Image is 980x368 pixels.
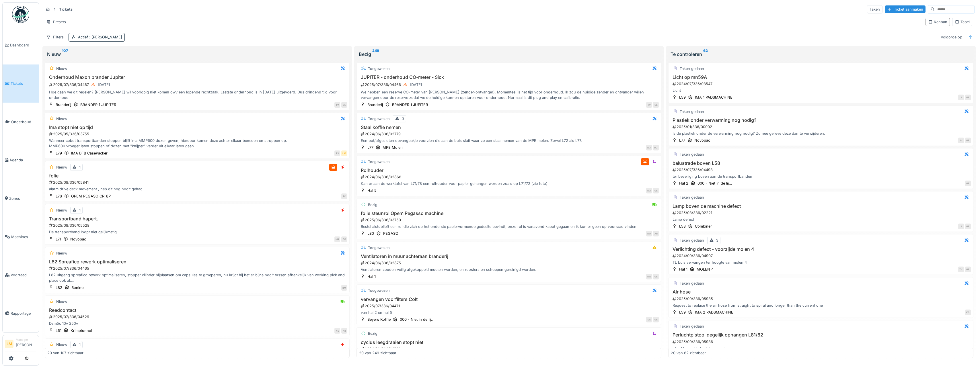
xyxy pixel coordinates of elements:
div: Toegewezen [368,288,390,293]
div: GE [965,138,971,143]
div: Hoe gaan we dit regelen? [PERSON_NAME] wil voorlopig niet komen owv een lopende rechtzaak. Laatst... [47,89,347,100]
div: 2025/06/336/03750 [360,217,659,223]
div: Volgorde op [938,33,965,41]
div: 2025/07/336/04529 [48,314,347,320]
div: Licht [671,88,971,93]
span: Rapportage [11,311,36,316]
div: Toegewezen [368,116,390,122]
div: AB [341,328,347,334]
div: Manager [16,338,36,342]
div: Nieuw [56,299,67,304]
div: TV [958,267,964,272]
div: Nieuw [56,250,67,256]
div: IMA BFB CasePacker [71,150,108,156]
div: Nieuw [47,51,347,58]
div: JV [958,138,964,143]
div: L59 [679,95,686,100]
div: 2025/08/336/05841 [48,180,347,185]
div: Taken gedaan [680,238,704,243]
div: 000 - Niet in de lij... [400,317,435,322]
div: BRANDER 1 JUPITER [392,102,428,107]
sup: 249 [372,51,379,58]
div: Een pot/afgesloten opvangbakje voorzien die aan de buis sluit waar ze een staal nemen van de MPE ... [359,138,659,143]
div: Wanneer cobot transportbanden stoppen blijft ima MMP600 dozen geven, hierdoor komen deze achter e... [47,138,347,149]
div: TL buis vervangen ter hoogte van molen 4 [671,260,971,265]
a: Rapportage [3,294,39,333]
div: De transportband loopt niet gelijkmatig [47,229,347,235]
div: alarm drive deck movement , heb dit nog nooit gehad [47,186,347,192]
div: Kanban [928,19,947,25]
div: L77 [679,138,685,143]
h3: folie steunrol Opem Pegasso machine [359,211,659,216]
div: 2024/06/336/02866 [360,174,659,180]
div: Nieuw [56,165,67,170]
a: Tickets [3,64,39,103]
span: Zones [9,196,36,201]
div: 2025/07/336/04465 [48,266,347,271]
h3: cyclus leegdraaien stopt niet [359,340,659,345]
div: GE [965,267,971,272]
div: MJ [653,145,659,150]
div: L58 [679,224,686,229]
div: 2025/07/336/04493 [672,167,971,173]
div: Hal 1 [679,267,687,272]
div: L82 [56,285,62,290]
div: Toegewezen [368,66,390,71]
div: MPE Molen [383,145,403,150]
div: GE [965,224,971,229]
h3: Licht op mn59A [671,75,971,80]
div: 2025/05/336/03755 [48,131,347,137]
a: LM Manager[PERSON_NAME] [5,338,36,351]
div: MA [646,188,652,193]
a: Voorraad [3,256,39,294]
div: ofwel haspel beter laten oprollen ofwel haakje voorzien [671,346,971,357]
div: L61 [56,328,61,333]
div: Branderij [367,102,383,107]
h3: Air hose [671,289,971,295]
div: Taken gedaan [680,324,704,329]
div: Tabel [955,19,970,25]
div: [DATE] [410,82,422,87]
div: Taken gedaan [680,66,704,71]
span: Tickets [11,81,36,86]
div: Combiner [695,224,712,229]
h3: L82 Spreafico rework optimaliseren [47,259,347,265]
sup: 107 [62,51,68,58]
div: MP [334,236,340,242]
h3: JUPITER - onderhoud CO-meter - Sick [359,75,659,80]
div: Kan er aan de werktafel van L71/78 een rolhouder voor papier gehangen worden zoals op L71/72 (zie... [359,181,659,186]
div: Taken gedaan [680,281,704,286]
h3: Onderhoud Maxon brander Jupiter [47,75,347,80]
div: OPEM PEGASO CR-8P [71,193,111,199]
div: 2024/06/336/02875 [360,260,659,266]
div: Bezig [368,331,377,336]
h3: Transportband hapert. [47,216,347,222]
div: 2024/03/336/00752 [360,346,659,352]
div: 3 [402,116,404,122]
div: TC [341,193,347,199]
div: 2025/03/336/02221 [672,210,971,216]
li: [PERSON_NAME] [16,338,36,350]
div: KE [334,328,340,334]
div: Is de plastiek onder de verwarming nog nodig? Zo nee gelieve deze dan te verwijderen. [671,131,971,136]
div: LM [341,150,347,156]
h3: Staal koffie nemen [359,125,659,130]
div: 20 van 249 zichtbaar [359,350,396,356]
div: IMA 2 PADSMACHINE [695,310,733,315]
div: AB [653,231,659,236]
div: Taken gedaan [680,195,704,200]
div: [DATE] [98,82,110,87]
div: L79 [56,150,62,156]
h3: vervangen voorfilters Colt [359,297,659,302]
h3: Ventilatoren in muur achteraan branderij [359,254,659,259]
h3: Verlichting defect - voorzijde molen 4 [671,246,971,252]
div: GE [653,274,659,279]
div: GE [646,317,652,322]
div: Beyers Koffie [367,317,391,322]
h3: Rolhouder [359,168,659,173]
div: 2025/01/336/00002 [672,124,971,130]
div: Bestel alstublieft een rol die zich op het onderste papiervormende gedeelte bevindt, onze rol is ... [359,224,659,229]
div: Hal 1 [367,274,376,279]
div: GE [341,102,347,108]
a: Machines [3,218,39,256]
